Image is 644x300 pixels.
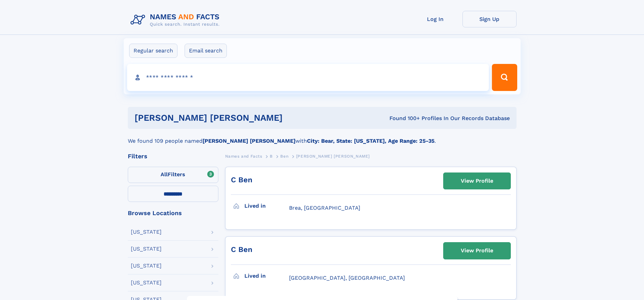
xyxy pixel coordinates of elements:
a: Sign Up [462,11,517,27]
label: Regular search [129,44,177,58]
div: Filters [128,153,218,159]
h1: [PERSON_NAME] [PERSON_NAME] [135,114,336,122]
h3: Lived in [244,270,289,282]
span: [GEOGRAPHIC_DATA], [GEOGRAPHIC_DATA] [289,275,405,281]
div: Browse Locations [128,210,218,216]
b: City: Bear, State: [US_STATE], Age Range: 25-35 [307,138,434,144]
div: View Profile [461,243,493,258]
div: [US_STATE] [131,263,162,269]
span: B [270,154,273,159]
img: Logo Names and Facts [128,11,225,29]
span: [PERSON_NAME] [PERSON_NAME] [296,154,370,159]
div: [US_STATE] [131,280,162,285]
label: Filters [128,167,218,183]
a: C Ben [231,245,253,254]
a: Ben [280,152,288,160]
a: C Ben [231,176,253,184]
a: Log In [408,11,462,27]
button: Search Button [492,64,517,91]
div: Found 100+ Profiles In Our Records Database [336,115,510,122]
div: [US_STATE] [131,229,162,235]
h3: Lived in [244,200,289,212]
span: Ben [280,154,288,159]
label: Email search [185,44,227,58]
a: Names and Facts [225,152,262,160]
div: We found 109 people named with . [128,129,517,145]
input: search input [127,64,489,91]
a: View Profile [444,173,510,189]
a: B [270,152,273,160]
span: Brea, [GEOGRAPHIC_DATA] [289,205,360,211]
a: View Profile [444,243,510,259]
div: View Profile [461,173,493,189]
div: [US_STATE] [131,246,162,252]
span: All [161,171,168,178]
b: [PERSON_NAME] [PERSON_NAME] [202,138,295,144]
